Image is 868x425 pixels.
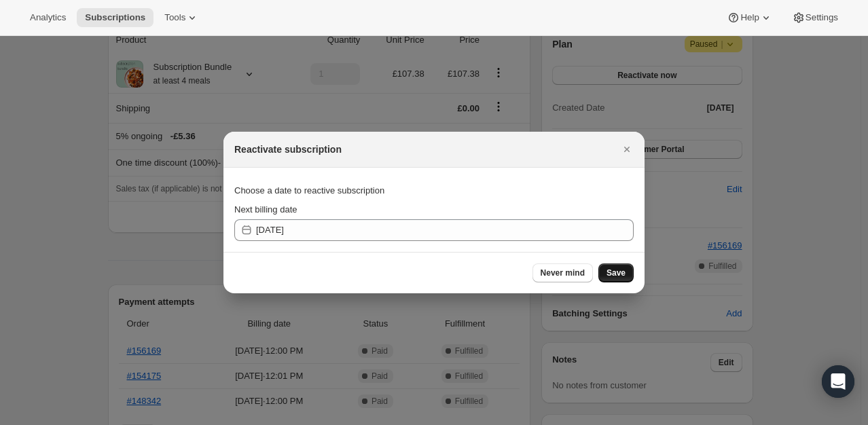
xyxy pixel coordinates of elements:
[85,12,145,23] span: Subscriptions
[77,8,153,27] button: Subscriptions
[234,204,297,215] span: Next billing date
[541,267,585,278] span: Never mind
[30,12,66,23] span: Analytics
[164,12,185,23] span: Tools
[740,12,759,23] span: Help
[234,143,342,156] h2: Reactivate subscription
[617,140,636,159] button: Close
[156,8,207,27] button: Tools
[806,12,838,23] span: Settings
[532,263,593,282] button: Never mind
[784,8,846,27] button: Settings
[719,8,780,27] button: Help
[598,263,634,282] button: Save
[22,8,74,27] button: Analytics
[607,267,626,278] span: Save
[234,179,634,203] div: Choose a date to reactive subscription
[822,365,854,398] div: Open Intercom Messenger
